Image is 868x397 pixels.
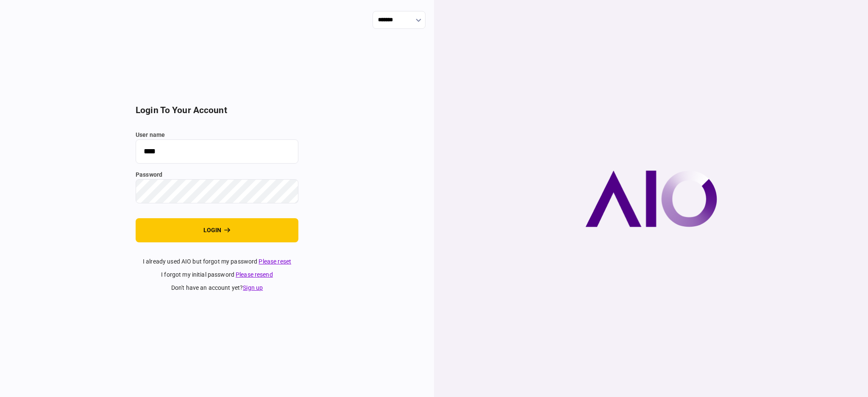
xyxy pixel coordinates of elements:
[136,130,298,139] label: user name
[136,270,298,279] div: I forgot my initial password
[373,11,426,29] input: show language options
[136,170,298,179] label: password
[136,283,298,292] div: don't have an account yet ?
[236,271,273,278] a: Please resend
[136,105,298,116] h2: login to your account
[585,170,717,227] img: AIO company logo
[136,218,298,242] button: login
[136,139,298,164] input: user name
[136,179,298,203] input: password
[243,284,263,291] a: Sign up
[136,257,298,266] div: I already used AIO but forgot my password
[259,258,291,265] a: Please reset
